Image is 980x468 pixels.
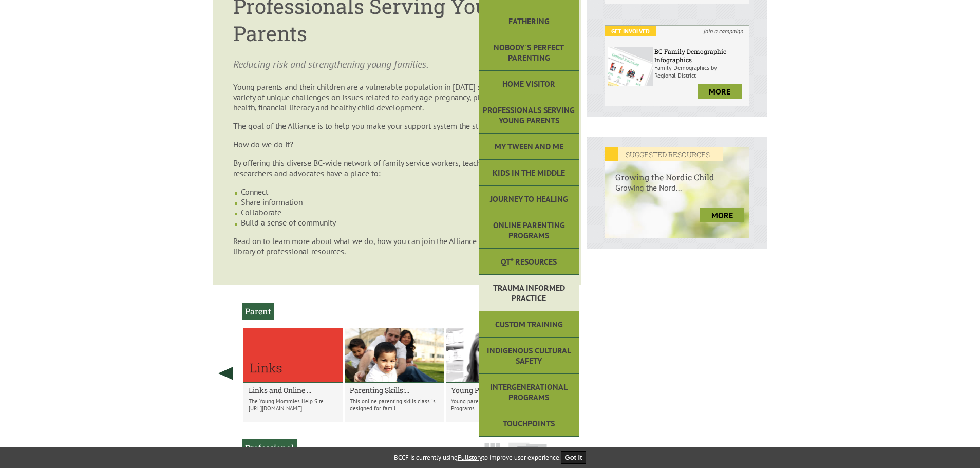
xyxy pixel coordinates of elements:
[605,161,749,182] h6: Growing the Nordic Child
[233,139,561,149] p: How do we do it?
[479,34,579,71] a: Nobody's Perfect Parenting
[479,410,579,437] a: Touchpoints
[241,186,561,197] li: Connect
[458,453,482,462] a: Fullstory
[350,398,439,412] p: This online parenting skills class is designed for famil...
[241,217,561,228] li: Build a sense of community
[241,207,561,217] li: Collaborate
[561,451,587,464] button: Got it
[451,385,540,395] a: Young Parents Pr...
[508,442,547,459] img: slide-icon.png
[479,134,579,160] a: My Tween and Me
[249,385,338,395] a: Links and Online ...
[479,275,579,311] a: Trauma Informed Practice
[242,303,274,320] h2: Parent
[249,398,338,412] p: The Young Mommies Help Site [URL][DOMAIN_NAME] ...
[479,311,579,338] a: Custom Training
[605,182,749,203] p: Growing the Nord...
[233,57,561,71] p: Reducing risk and strengthening young families.
[243,328,343,422] li: Links and Online Resources
[479,249,579,275] a: QT* Resources
[233,158,561,178] p: By offering this diverse BC-wide network of family service workers, teachers, child care workers,...
[233,236,561,256] p: Read on to learn more about what we do, how you can join the Alliance and to browse our library o...
[605,147,723,161] em: SUGGESTED RESOURCES
[479,97,579,134] a: Professionals Serving Young Parents
[654,47,747,64] h6: BC Family Demographic Infographics
[654,64,747,79] p: Family Demographics by Regional District
[241,197,561,207] li: Share information
[479,8,579,34] a: Fathering
[479,186,579,212] a: Journey to Healing
[479,374,579,410] a: Intergenerational Programs
[446,328,545,422] li: Young Parents Programs: Parents Perspectives
[479,71,579,97] a: Home Visitor
[233,82,552,113] span: Young parents and their children are a vulnerable population in [DATE] society, often facing a va...
[700,208,744,222] a: more
[345,328,444,422] li: Parenting Skills: 0-5
[451,398,540,412] p: Young parents praise Young Parent Programs
[698,26,749,36] i: join a campaign
[479,212,579,249] a: Online Parenting Programs
[233,121,561,131] p: The goal of the Alliance is to help you make your support system the strongest it can be.
[605,26,656,36] em: Get Involved
[484,443,500,459] img: grid-icon.png
[350,385,439,395] a: Parenting Skills:...
[479,338,579,374] a: Indigenous Cultural Safety
[242,439,297,456] h2: Professional
[479,160,579,186] a: Kids in the Middle
[698,84,742,99] a: more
